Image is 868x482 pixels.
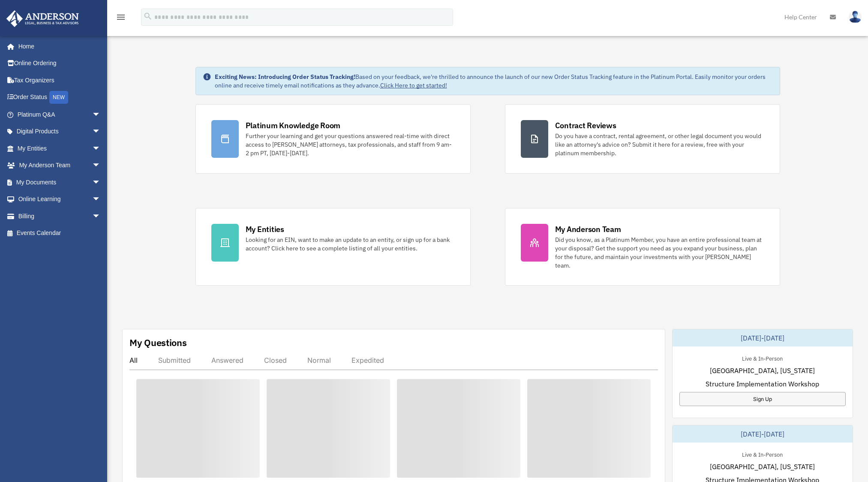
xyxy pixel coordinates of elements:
a: Order StatusNEW [6,89,114,106]
div: Further your learning and get your questions answered real-time with direct access to [PERSON_NAM... [246,132,455,157]
strong: Exciting News: Introducing Order Status Tracking! [215,73,355,81]
a: My Entities Looking for an EIN, want to make an update to an entity, or sign up for a bank accoun... [195,208,471,286]
div: Live & In-Person [735,449,790,458]
a: Online Ordering [6,55,114,72]
div: Live & In-Person [735,353,790,362]
div: My Questions [129,336,187,349]
div: [DATE]-[DATE] [673,329,853,346]
a: Home [6,38,109,55]
span: arrow_drop_down [92,123,109,141]
div: [DATE]-[DATE] [673,425,853,443]
a: Contract Reviews Do you have a contract, rental agreement, or other legal document you would like... [505,104,780,174]
div: Looking for an EIN, want to make an update to an entity, or sign up for a bank account? Click her... [246,235,455,253]
a: My Documentsarrow_drop_down [6,174,114,191]
span: [GEOGRAPHIC_DATA], [US_STATE] [710,461,815,472]
div: My Entities [246,224,284,235]
div: Answered [211,356,243,365]
img: User Pic [849,11,862,23]
div: NEW [49,91,68,104]
a: Tax Organizers [6,72,114,89]
span: [GEOGRAPHIC_DATA], [US_STATE] [710,365,815,376]
div: Platinum Knowledge Room [246,120,341,131]
img: Anderson Advisors Platinum Portal [4,10,81,27]
div: Contract Reviews [555,120,616,131]
a: Sign Up [679,392,846,406]
div: My Anderson Team [555,224,621,235]
a: Events Calendar [6,225,114,242]
span: arrow_drop_down [92,106,109,124]
span: Structure Implementation Workshop [706,379,819,389]
a: Platinum Knowledge Room Further your learning and get your questions answered real-time with dire... [195,104,471,174]
div: Based on your feedback, we're thrilled to announce the launch of our new Order Status Tracking fe... [215,72,773,90]
div: All [129,356,138,365]
i: menu [116,12,126,22]
span: arrow_drop_down [92,140,109,157]
div: Submitted [158,356,191,365]
div: Normal [307,356,331,365]
a: My Anderson Teamarrow_drop_down [6,157,114,174]
span: arrow_drop_down [92,191,109,208]
div: Closed [264,356,287,365]
div: Did you know, as a Platinum Member, you have an entire professional team at your disposal? Get th... [555,235,764,270]
a: menu [116,15,126,22]
i: search [143,12,153,21]
span: arrow_drop_down [92,208,109,225]
div: Do you have a contract, rental agreement, or other legal document you would like an attorney's ad... [555,132,764,157]
a: Billingarrow_drop_down [6,208,114,225]
a: Online Learningarrow_drop_down [6,191,114,208]
span: arrow_drop_down [92,157,109,175]
a: Platinum Q&Aarrow_drop_down [6,106,114,123]
a: Digital Productsarrow_drop_down [6,123,114,140]
a: My Entitiesarrow_drop_down [6,140,114,157]
span: arrow_drop_down [92,174,109,191]
div: Expedited [351,356,384,365]
a: Click Here to get started! [380,81,447,89]
a: My Anderson Team Did you know, as a Platinum Member, you have an entire professional team at your... [505,208,780,286]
